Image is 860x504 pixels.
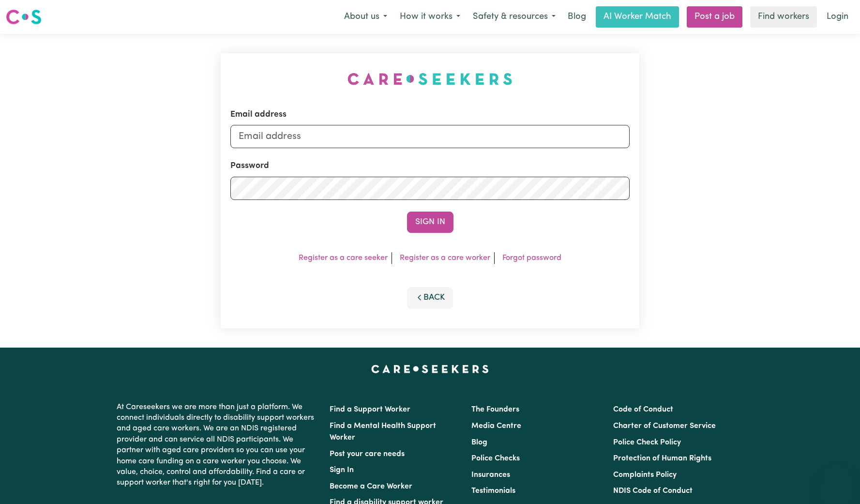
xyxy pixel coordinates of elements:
[750,6,817,28] a: Find workers
[330,450,405,458] a: Post your care needs
[471,439,487,446] a: Blog
[393,7,467,27] button: How it works
[471,406,519,413] a: The Founders
[230,160,269,172] label: Password
[471,422,521,430] a: Media Centre
[330,483,412,490] a: Become a Care Worker
[6,8,42,26] img: Careseekers logo
[613,471,677,479] a: Complaints Policy
[471,471,510,479] a: Insurances
[338,7,393,27] button: About us
[613,487,693,495] a: NDIS Code of Conduct
[687,6,742,28] a: Post a job
[562,6,592,28] a: Blog
[821,6,854,28] a: Login
[407,287,453,308] button: Back
[467,7,562,27] button: Safety & resources
[330,406,410,413] a: Find a Support Worker
[330,466,354,474] a: Sign In
[230,108,287,121] label: Email address
[596,6,679,28] a: AI Worker Match
[471,455,520,462] a: Police Checks
[821,465,852,496] iframe: Button to launch messaging window
[613,439,681,446] a: Police Check Policy
[471,487,515,495] a: Testimonials
[117,398,318,492] p: At Careseekers we are more than just a platform. We connect individuals directly to disability su...
[502,254,561,262] a: Forgot password
[299,254,388,262] a: Register as a care seeker
[613,406,673,413] a: Code of Conduct
[613,455,711,462] a: Protection of Human Rights
[613,422,716,430] a: Charter of Customer Service
[6,6,42,28] a: Careseekers logo
[230,125,630,148] input: Email address
[371,365,489,373] a: Careseekers home page
[330,422,436,442] a: Find a Mental Health Support Worker
[407,212,453,233] button: Sign In
[400,254,490,262] a: Register as a care worker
